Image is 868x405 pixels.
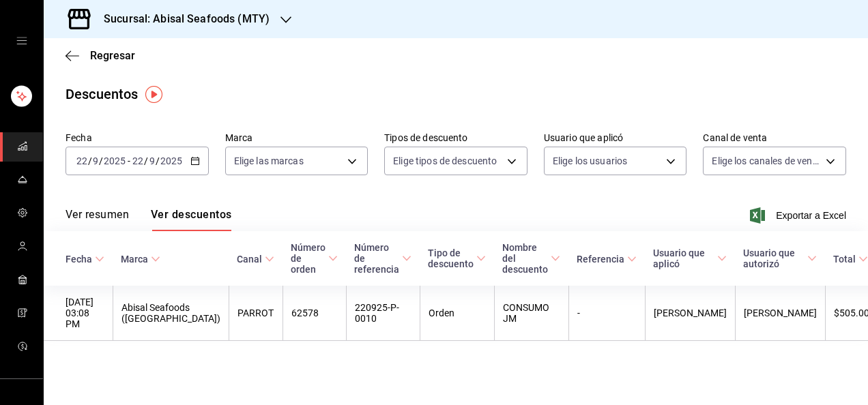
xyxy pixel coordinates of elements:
span: Usuario que aplicó [653,247,727,269]
span: / [156,155,160,166]
input: -- [132,155,144,166]
button: Regresar [66,49,135,62]
label: Tipos de descuento [384,133,527,142]
span: / [88,155,92,166]
span: Elige los canales de venta [712,154,821,168]
span: Total [833,254,868,265]
div: navigation tabs [66,208,231,231]
input: ---- [103,155,126,166]
span: Elige los usuarios [553,154,627,168]
label: Canal de venta [703,133,846,142]
span: Tipo de descuento [428,247,486,269]
h3: Sucursal: Abisal Seafoods (MTY) [93,11,270,27]
th: CONSUMO JM [494,286,568,341]
label: Usuario que aplicó [544,133,687,142]
span: Número de referencia [354,242,411,275]
span: / [99,155,103,166]
span: Marca [121,254,160,265]
span: Canal [237,254,274,265]
input: ---- [160,155,183,166]
span: Número de orden [291,242,338,275]
label: Marca [225,133,368,142]
button: Exportar a Excel [753,207,846,224]
span: Usuario que autorizó [743,247,817,269]
th: - [568,286,645,341]
input: -- [92,155,99,166]
input: -- [149,155,156,166]
span: Nombre del descuento [502,242,560,275]
th: [PERSON_NAME] [735,286,825,341]
span: - [128,155,130,166]
th: Abisal Seafoods ([GEOGRAPHIC_DATA]) [113,286,229,341]
th: [PERSON_NAME] [645,286,735,341]
span: Elige tipos de descuento [393,154,497,168]
span: Referencia [577,254,637,265]
button: open drawer [16,35,27,46]
label: Fecha [66,133,209,142]
span: Fecha [66,254,104,265]
th: 62578 [283,286,346,341]
input: -- [76,155,88,166]
span: / [144,155,148,166]
button: Ver resumen [66,208,129,231]
button: Ver descuentos [151,208,231,231]
th: [DATE] 03:08 PM [44,286,113,341]
th: PARROT [229,286,283,341]
img: Tooltip marker [145,86,162,103]
th: Orden [420,286,494,341]
span: Elige las marcas [234,154,304,168]
th: 220925-P-0010 [346,286,420,341]
div: Descuentos [66,84,138,104]
span: Regresar [90,49,135,62]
